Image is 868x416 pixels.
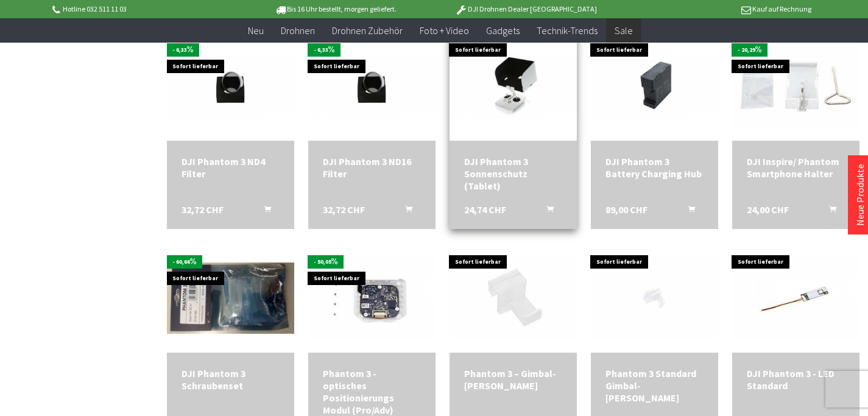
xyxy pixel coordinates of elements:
[323,367,421,416] div: Phantom 3 - optisches Positionierungs Modul (Pro/Adv)
[239,18,272,43] a: Neu
[51,2,241,16] p: Hotline 032 511 11 03
[464,155,562,192] a: DJI Phantom 3 Sonnenschutz (Tablet) 24,74 CHF In den Warenkorb
[673,203,702,219] button: In den Warenkorb
[747,367,845,392] div: DJI Phantom 3 - LED Standard
[182,367,280,392] div: DJI Phantom 3 Schraubenset
[249,203,278,219] button: In den Warenkorb
[605,155,704,180] div: DJI Phantom 3 Battery Charging Hub
[332,24,403,37] span: Drohnen Zubehör
[323,367,421,416] a: Phantom 3 - optisches Positionierungs Modul (Pro/Adv) 60,12 CHF In den Warenkorb
[450,256,577,340] img: Phantom 3 – Gimbal-Klemme
[464,367,562,392] div: Phantom 3 – Gimbal-[PERSON_NAME]
[486,24,520,37] span: Gadgets
[605,155,704,180] a: DJI Phantom 3 Battery Charging Hub 89,00 CHF In den Warenkorb
[450,54,577,118] img: DJI Phantom 3 Sonnenschutz (Tablet)
[528,18,606,43] a: Technik-Trends
[605,367,704,404] div: Phantom 3 Standard Gimbal-[PERSON_NAME]
[532,203,561,219] button: In den Warenkorb
[167,54,294,118] img: DJI Phantom 3 ND4 Filter
[478,18,528,43] a: Gadgets
[182,155,280,180] div: DJI Phantom 3 ND4 Filter
[323,203,365,216] span: 32,72 CHF
[248,24,264,37] span: Neu
[308,54,436,118] img: DJI Phantom 3 ND16 Filter
[182,155,280,180] a: DJI Phantom 3 ND4 Filter 32,72 CHF In den Warenkorb
[464,203,506,216] span: 24,74 CHF
[182,203,224,216] span: 32,72 CHF
[615,24,633,37] span: Sale
[591,54,718,118] img: DJI Phantom 3 Battery Charging Hub
[464,367,562,392] a: Phantom 3 – Gimbal-[PERSON_NAME] 5,67 CHF In den Warenkorb
[182,367,280,392] a: DJI Phantom 3 Schraubenset 3,91 CHF In den Warenkorb
[747,155,845,180] div: DJI Inspire/ Phantom Smartphone Halter
[308,256,436,340] img: Phantom 3 - optisches Positionierungs Modul (Pro/Adv)
[747,203,789,216] span: 24,00 CHF
[241,2,431,16] p: Bis 16 Uhr bestellt, morgen geliefert.
[431,2,621,16] p: DJI Drohnen Dealer [GEOGRAPHIC_DATA]
[591,256,718,340] img: Phantom 3 Standard Gimbal-Klemme
[464,155,562,192] div: DJI Phantom 3 Sonnenschutz (Tablet)
[323,155,421,180] div: DJI Phantom 3 ND16 Filter
[537,24,598,37] span: Technik-Trends
[854,164,866,226] a: Neue Produkte
[281,24,315,37] span: Drohnen
[272,18,323,43] a: Drohnen
[732,256,859,340] img: DJI Phantom 3 - LED Standard
[390,203,420,219] button: In den Warenkorb
[605,367,704,404] a: Phantom 3 Standard Gimbal-[PERSON_NAME] 6,88 CHF In den Warenkorb
[420,24,469,37] span: Foto + Video
[747,367,845,392] a: DJI Phantom 3 - LED Standard 3,46 CHF In den Warenkorb
[747,155,845,180] a: DJI Inspire/ Phantom Smartphone Halter 24,00 CHF In den Warenkorb
[605,203,647,216] span: 89,00 CHF
[621,2,811,16] p: Kauf auf Rechnung
[323,155,421,180] a: DJI Phantom 3 ND16 Filter 32,72 CHF In den Warenkorb
[411,18,478,43] a: Foto + Video
[814,203,844,219] button: In den Warenkorb
[323,18,411,43] a: Drohnen Zubehör
[732,44,859,129] img: DJI Inspire/ Phantom Smartphone Halter
[606,18,641,43] a: Sale
[167,263,294,334] img: DJI Phantom 3 Schraubenset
